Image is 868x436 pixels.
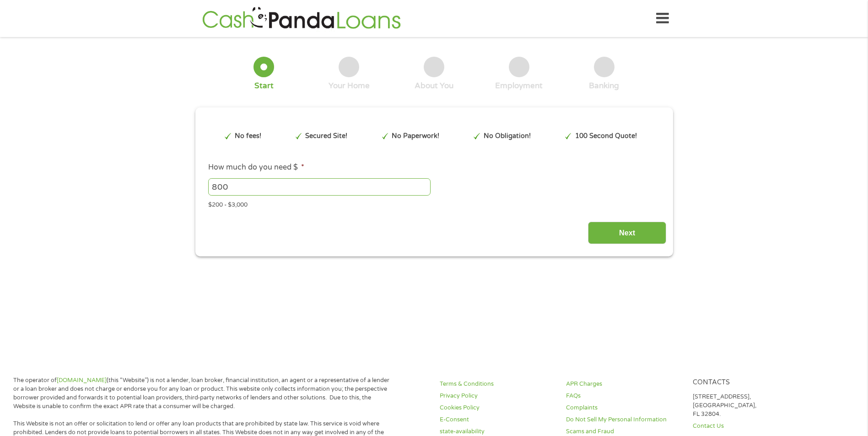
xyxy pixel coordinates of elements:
div: Your Home [329,81,370,91]
h4: Contacts [693,378,808,387]
a: FAQs [566,392,681,400]
a: Cookies Policy [440,404,555,412]
div: Start [254,81,274,91]
p: Secured Site! [305,131,347,141]
p: No Paperwork! [392,131,439,141]
a: [DOMAIN_NAME] [57,377,107,384]
label: How much do you need $ [208,163,304,172]
a: Complaints [566,404,681,412]
p: No Obligation! [484,131,531,141]
a: APR Charges [566,380,681,388]
p: 100 Second Quote! [575,131,637,141]
a: Contact Us [693,422,808,431]
a: Terms & Conditions [440,380,555,388]
p: The operator of (this “Website”) is not a lender, loan broker, financial institution, an agent or... [13,376,393,411]
a: Do Not Sell My Personal Information [566,415,681,424]
input: Next [588,222,666,244]
a: E-Consent [440,415,555,424]
div: Employment [495,81,543,91]
a: Privacy Policy [440,392,555,400]
div: $200 - $3,000 [208,197,659,210]
div: Banking [589,81,619,91]
img: GetLoanNow Logo [199,5,404,32]
p: [STREET_ADDRESS], [GEOGRAPHIC_DATA], FL 32804. [693,393,808,419]
div: About You [415,81,453,91]
p: No fees! [235,131,261,141]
